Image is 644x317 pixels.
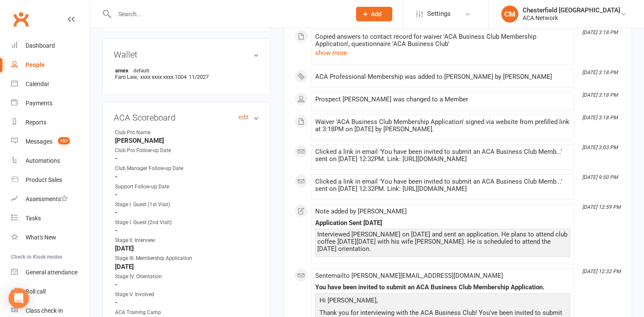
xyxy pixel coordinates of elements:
[501,6,518,23] div: CM
[582,144,618,150] i: [DATE] 3:03 PM
[115,201,185,209] div: Stage I. Guest (1st Visit)
[26,61,45,68] div: People
[523,6,620,14] div: Chesterfield [GEOGRAPHIC_DATA]
[26,81,49,87] div: Calendar
[115,191,259,199] strong: -
[315,272,503,280] span: Sent email to [PERSON_NAME][EMAIL_ADDRESS][DOMAIN_NAME]
[115,227,259,234] strong: -
[26,307,63,314] div: Class check-in
[582,268,621,274] i: [DATE] 12:32 PM
[317,231,568,253] div: Interviewed [PERSON_NAME] on [DATE] and sent an application. He plans to attend club coffee [DATE...
[582,204,621,210] i: [DATE] 12:59 PM
[11,190,90,209] a: Assessments
[315,33,570,48] div: Copied answers to contact record for waiver 'ACA Business Club Membership Application', questionn...
[115,308,185,317] div: ACA Training Camp
[26,119,46,126] div: Reports
[114,66,259,81] li: Faro Law,
[115,67,255,74] strong: amex
[115,281,259,288] strong: -
[115,173,259,181] strong: -
[239,114,249,121] a: edit
[427,4,451,23] span: Settings
[356,7,392,21] button: Add
[315,284,570,291] div: You have been invited to submit an ACA Business Club Membership Application.
[115,147,185,155] div: Club Pro Follow-up Date
[115,155,259,162] strong: -
[26,234,56,241] div: What's New
[58,137,70,144] span: 107
[582,92,618,98] i: [DATE] 3:18 PM
[11,151,90,170] a: Automations
[115,273,185,281] div: Stage IV. Orientation
[371,11,382,17] span: Add
[11,228,90,247] a: What's New
[315,118,570,133] div: Waiver 'ACA Business Club Membership Application' signed via website from prefilled link at 3:18P...
[115,129,185,137] div: Club Pro Name
[582,29,618,35] i: [DATE] 3:18 PM
[115,164,185,173] div: Club Manager Follow-up Date
[140,74,187,80] span: xxxx xxxx xxxx 1004
[11,132,90,151] a: Messages 107
[315,148,570,163] div: Clicked a link in email 'You have been invited to submit an ACA Business Club Memb...' sent on [D...
[523,14,620,22] div: ACA Network
[26,157,60,164] div: Automations
[315,96,570,103] div: Prospect [PERSON_NAME] was changed to a Member
[114,50,259,59] h3: Wallet
[115,291,185,299] div: Stage V. Involved
[582,115,618,121] i: [DATE] 3:18 PM
[112,8,345,20] input: Search...
[11,170,90,190] a: Product Sales
[26,42,55,49] div: Dashboard
[26,176,62,183] div: Product Sales
[315,48,347,58] button: show more
[11,75,90,94] a: Calendar
[114,113,259,122] h3: ACA Scoreboard
[11,94,90,113] a: Payments
[11,282,90,301] a: Roll call
[26,100,52,107] div: Payments
[582,69,618,75] i: [DATE] 3:18 PM
[115,254,192,262] div: Stage III. Membership Application
[315,73,570,81] div: ACA Professional Membership was added to [PERSON_NAME] by [PERSON_NAME]
[315,178,570,193] div: Clicked a link in email 'You have been invited to submit an ACA Business Club Memb...' sent on [D...
[11,209,90,228] a: Tasks
[9,288,29,308] div: Open Intercom Messenger
[26,269,78,276] div: General attendance
[10,9,32,30] a: Clubworx
[11,36,90,55] a: Dashboard
[115,299,259,306] strong: -
[11,263,90,282] a: General attendance kiosk mode
[115,219,185,227] div: Stage I. Guest (2nd Visit)
[115,245,259,252] strong: [DATE]
[115,263,259,271] strong: [DATE]
[26,288,46,295] div: Roll call
[115,209,259,216] strong: -
[317,295,568,308] p: Hi [PERSON_NAME],
[26,196,68,202] div: Assessments
[11,55,90,75] a: People
[582,174,618,180] i: [DATE] 9:50 PM
[26,138,52,145] div: Messages
[26,215,41,222] div: Tasks
[189,74,209,80] span: 11/2027
[115,183,185,191] div: Support Follow-up Date
[11,113,90,132] a: Reports
[115,137,259,144] strong: [PERSON_NAME]
[115,236,185,245] div: Stage II. Interview
[131,67,152,74] span: default
[315,208,570,215] div: Note added by [PERSON_NAME]
[315,219,570,227] div: Application Sent [DATE]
